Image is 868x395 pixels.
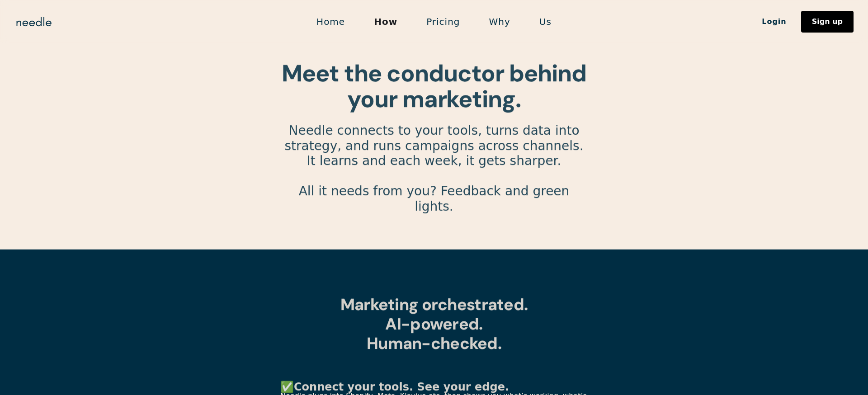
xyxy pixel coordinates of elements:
div: Sign up [812,18,843,25]
strong: Meet the conductor behind your marketing. [282,58,586,114]
a: Us [525,12,566,31]
a: Sign up [801,11,854,33]
strong: Marketing orchestrated. AI-powered. Human-checked. [340,294,528,354]
strong: Connect your tools. See your edge. [294,381,509,393]
a: Pricing [412,12,474,31]
a: Why [475,12,525,31]
a: Login [747,14,801,29]
a: Home [302,12,359,31]
a: How [359,12,412,31]
p: ✅ [280,380,588,394]
p: Needle connects to your tools, turns data into strategy, and runs campaigns across channels. It l... [280,123,588,230]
